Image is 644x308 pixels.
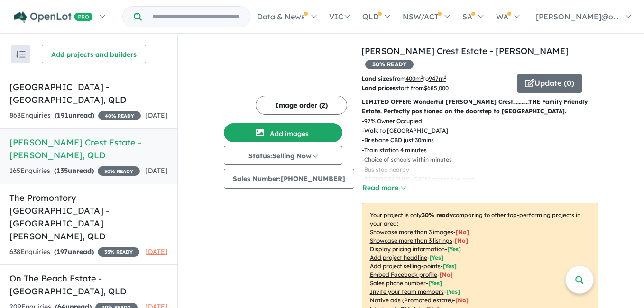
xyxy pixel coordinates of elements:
[440,271,453,278] span: [ No ]
[456,228,469,236] span: [ No ]
[224,169,354,189] button: Sales Number:[PHONE_NUMBER]
[98,166,140,176] span: 30 % READY
[56,166,68,175] span: 135
[365,60,414,69] span: 30 % READY
[361,84,396,91] b: Land prices
[362,165,482,174] p: - Bus stop nearby
[455,237,468,244] span: [ No ]
[9,191,168,243] h5: The Promontory [GEOGRAPHIC_DATA] - [GEOGRAPHIC_DATA][PERSON_NAME] , QLD
[370,280,426,287] u: Sales phone number
[370,237,452,244] u: Showcase more than 3 listings
[424,84,449,91] u: $ 685,000
[517,74,582,93] button: Update (0)
[56,247,68,256] span: 197
[16,51,26,58] img: sort.svg
[428,280,442,287] span: [ Yes ]
[14,11,93,23] img: Openlot PRO Logo White
[370,245,445,253] u: Display pricing information
[362,97,598,117] p: LIMITED OFFER: Wonderful [PERSON_NAME] Crest………..THE Family Friendly Estate. Perfectly positioned...
[361,75,392,82] b: Land sizes
[9,165,140,177] div: 165 Enquir ies
[370,288,444,295] u: Invite your team members
[54,247,94,256] strong: ( unread)
[362,155,482,164] p: - Choice of schools within minutes
[362,126,482,136] p: - Walk to [GEOGRAPHIC_DATA]
[145,111,168,119] span: [DATE]
[370,228,453,236] u: Showcase more than 3 images
[9,246,139,258] div: 638 Enquir ies
[224,146,342,165] button: Status:Selling Now
[422,211,453,218] b: 30 % ready
[429,75,446,82] u: 947 m
[455,297,469,304] span: [No]
[370,297,453,304] u: Native ads (Promoted estate)
[536,12,619,21] span: [PERSON_NAME]@o...
[405,75,423,82] u: 400 m
[421,74,423,80] sup: 2
[370,254,427,261] u: Add project headline
[446,288,460,295] span: [ Yes ]
[145,247,168,256] span: [DATE]
[9,110,141,121] div: 868 Enquir ies
[55,111,94,119] strong: ( unread)
[444,74,446,80] sup: 2
[98,111,141,120] span: 40 % READY
[362,182,406,193] button: Read more
[9,136,168,162] h5: [PERSON_NAME] Crest Estate - [PERSON_NAME] , QLD
[42,45,146,63] button: Add projects and builders
[57,111,68,119] span: 191
[361,74,510,83] p: from
[443,263,457,270] span: [ Yes ]
[361,83,510,93] p: start from
[9,272,168,298] h5: On The Beach Estate - [GEOGRAPHIC_DATA] , QLD
[362,136,482,145] p: - Brisbane CBD just 30mins
[362,145,482,155] p: - Train station 4 minutes
[144,7,248,27] input: Try estate name, suburb, builder or developer
[362,117,482,126] p: - 97% Owner Occupied
[447,245,461,253] span: [ Yes ]
[98,247,139,257] span: 35 % READY
[224,123,342,142] button: Add images
[370,263,441,270] u: Add project selling-points
[423,75,446,82] span: to
[370,271,437,278] u: Embed Facebook profile
[362,174,482,184] p: - 7 [GEOGRAPHIC_DATA] across the road
[430,254,443,261] span: [ Yes ]
[361,45,569,56] a: [PERSON_NAME] Crest Estate - [PERSON_NAME]
[54,166,94,175] strong: ( unread)
[145,166,168,175] span: [DATE]
[256,96,347,115] button: Image order (2)
[9,81,168,106] h5: [GEOGRAPHIC_DATA] - [GEOGRAPHIC_DATA] , QLD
